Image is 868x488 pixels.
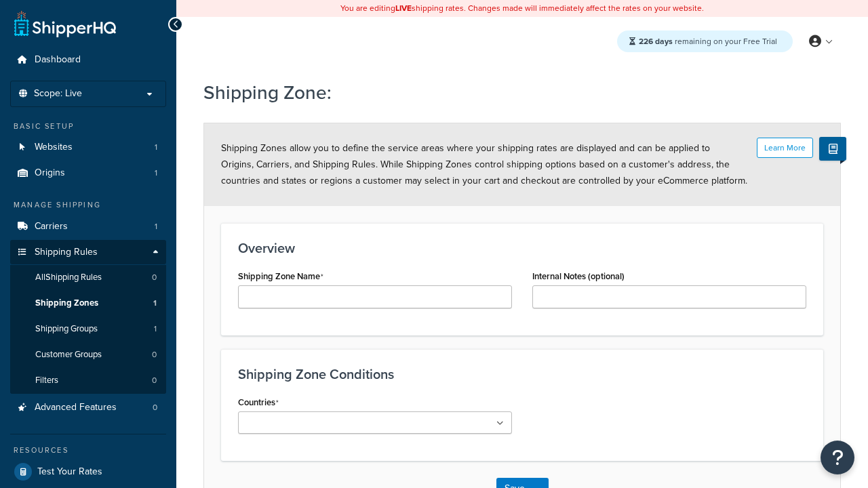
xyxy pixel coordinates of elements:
[35,221,68,232] span: Carriers
[10,342,166,367] a: Customer Groups0
[10,342,166,367] li: Customer Groups
[238,241,806,256] h3: Overview
[35,323,98,335] span: Shipping Groups
[35,349,102,361] span: Customer Groups
[821,441,854,474] button: Open Resource Center
[10,291,166,316] a: Shipping Zones1
[10,199,166,211] div: Manage Shipping
[10,460,166,484] a: Test Your Rates
[238,367,806,382] h3: Shipping Zone Conditions
[35,375,58,386] span: Filters
[10,317,166,342] a: Shipping Groups1
[154,323,157,335] span: 1
[35,54,81,66] span: Dashboard
[10,135,166,160] li: Websites
[10,445,166,456] div: Resources
[155,167,157,179] span: 1
[10,214,166,239] li: Carriers
[10,291,166,316] li: Shipping Zones
[10,395,166,420] a: Advanced Features0
[10,47,166,73] a: Dashboard
[35,298,98,309] span: Shipping Zones
[35,167,65,179] span: Origins
[10,265,166,290] a: AllShipping Rules0
[152,272,157,283] span: 0
[203,79,824,106] h1: Shipping Zone:
[10,135,166,160] a: Websites1
[35,247,98,258] span: Shipping Rules
[155,221,157,232] span: 1
[10,214,166,239] a: Carriers1
[395,2,412,14] b: LIVE
[153,402,157,413] span: 0
[819,137,846,161] button: Show Help Docs
[155,142,157,153] span: 1
[10,317,166,342] li: Shipping Groups
[639,35,673,47] strong: 226 days
[238,397,279,408] label: Countries
[35,402,117,413] span: Advanced Features
[238,271,323,282] label: Shipping Zone Name
[152,349,157,361] span: 0
[10,240,166,265] a: Shipping Rules
[34,88,82,100] span: Scope: Live
[757,138,813,158] button: Learn More
[153,298,157,309] span: 1
[221,141,747,188] span: Shipping Zones allow you to define the service areas where your shipping rates are displayed and ...
[10,368,166,393] a: Filters0
[10,121,166,132] div: Basic Setup
[37,466,102,478] span: Test Your Rates
[35,142,73,153] span: Websites
[152,375,157,386] span: 0
[10,240,166,394] li: Shipping Rules
[10,161,166,186] li: Origins
[10,161,166,186] a: Origins1
[35,272,102,283] span: All Shipping Rules
[639,35,777,47] span: remaining on your Free Trial
[10,395,166,420] li: Advanced Features
[532,271,625,281] label: Internal Notes (optional)
[10,368,166,393] li: Filters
